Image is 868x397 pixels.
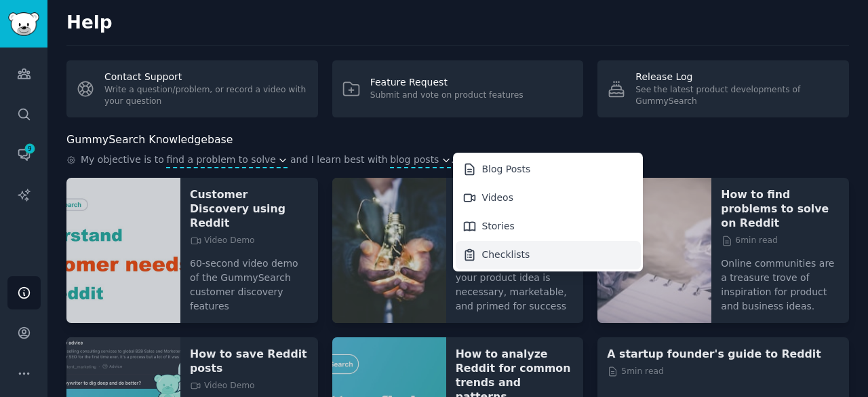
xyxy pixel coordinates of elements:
p: 6 simple steps to ensure your product idea is necessary, marketable, and primed for success [456,247,574,314]
div: Stories [456,212,641,241]
span: find a problem to solve [166,153,276,167]
span: blog posts [390,153,439,167]
div: Blog Posts [456,155,641,184]
div: Videos [481,191,513,205]
span: My objective is to [81,153,164,168]
p: Online communities are a treasure trove of inspiration for product and business ideas. [721,247,840,314]
a: Contact SupportWrite a question/problem, or record a video with your question [66,60,318,117]
h2: Help [66,12,849,34]
div: See the latest product developments of GummySearch [635,84,840,108]
span: Video Demo [190,380,255,392]
span: and I learn best with [290,153,388,168]
span: 9 [24,144,36,153]
div: Checklists [456,241,641,269]
a: Customer Discovery using Reddit [190,187,309,230]
button: blog posts [390,153,451,167]
img: Customer Discovery using Reddit [66,178,180,323]
span: Video Demo [190,235,255,247]
img: How to validate your product idea [332,178,446,323]
a: 9 [7,138,41,171]
div: . [66,153,849,168]
div: Checklists [481,248,530,262]
span: 6 min read [721,235,777,247]
span: 5 min read [607,366,663,378]
p: 60-second video demo of the GummySearch customer discovery features [190,247,309,314]
div: Submit and vote on product features [370,90,524,102]
a: Feature RequestSubmit and vote on product features [332,60,584,117]
a: Release LogSee the latest product developments of GummySearch [597,60,849,117]
div: Stories [481,219,515,233]
div: Release Log [635,70,840,84]
div: Blog Posts [481,162,530,176]
a: How to save Reddit posts [190,347,309,375]
a: A startup founder's guide to Reddit [607,347,840,361]
h2: GummySearch Knowledgebase [66,132,233,149]
div: Videos [456,184,641,212]
img: How to find problems to solve on Reddit [597,178,711,323]
div: Feature Request [370,75,524,90]
a: How to find problems to solve on Reddit [721,187,840,230]
img: GummySearch logo [8,12,39,36]
button: find a problem to solve [166,153,288,167]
